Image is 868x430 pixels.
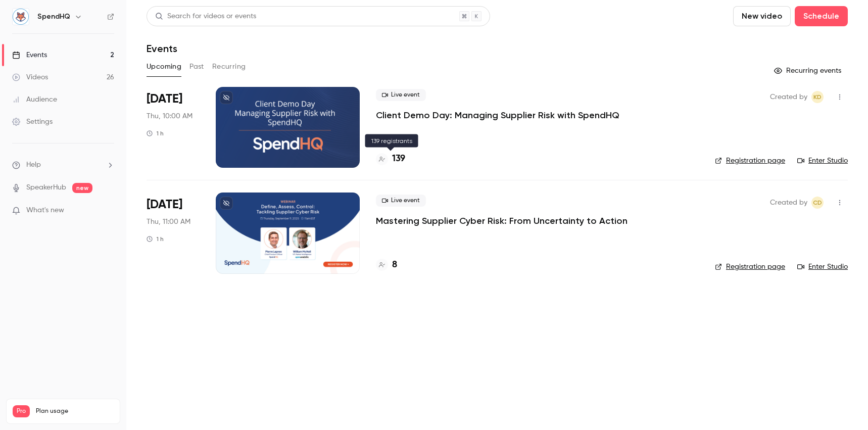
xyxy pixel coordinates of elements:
h6: SpendHQ [37,12,70,22]
iframe: Noticeable Trigger [102,206,114,215]
span: new [72,183,92,193]
li: help-dropdown-opener [12,160,114,170]
span: Plan usage [36,407,114,415]
button: Recurring events [769,63,848,79]
span: KD [813,91,822,103]
a: Registration page [715,156,785,166]
span: Created by [770,197,807,209]
span: Live event [376,195,426,207]
a: Mastering Supplier Cyber Risk: From Uncertainty to Action [376,215,628,227]
div: Videos [12,72,48,82]
img: SpendHQ [13,9,29,25]
span: [DATE] [147,91,182,107]
div: Search for videos or events [155,11,256,22]
a: Client Demo Day: Managing Supplier Risk with SpendHQ [376,109,619,121]
button: Upcoming [147,59,181,75]
button: Recurring [212,59,246,75]
span: Help [26,160,41,170]
div: 1 h [147,129,164,137]
div: Audience [12,94,57,105]
button: Past [189,59,204,75]
a: SpeakerHub [26,182,66,193]
span: [DATE] [147,197,182,213]
span: What's new [26,205,64,216]
a: Enter Studio [797,156,848,166]
button: Schedule [795,6,848,26]
div: 1 h [147,235,164,243]
a: 8 [376,258,397,272]
div: Sep 11 Thu, 11:00 AM (America/New York) [147,193,200,273]
span: CD [813,197,822,209]
h4: 8 [392,258,397,272]
button: New video [733,6,791,26]
div: Events [12,50,47,60]
h1: Events [147,42,177,55]
span: Thu, 10:00 AM [147,111,192,121]
div: Aug 28 Thu, 10:00 AM (America/New York) [147,87,200,168]
span: Live event [376,89,426,101]
div: Settings [12,117,53,127]
a: 139 [376,152,405,166]
span: Pro [13,405,30,417]
span: Kelly Divine [811,91,824,103]
h4: 139 [392,152,405,166]
span: Colin Daymude [811,197,824,209]
a: Enter Studio [797,262,848,272]
span: Thu, 11:00 AM [147,217,190,227]
span: Created by [770,91,807,103]
a: Registration page [715,262,785,272]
